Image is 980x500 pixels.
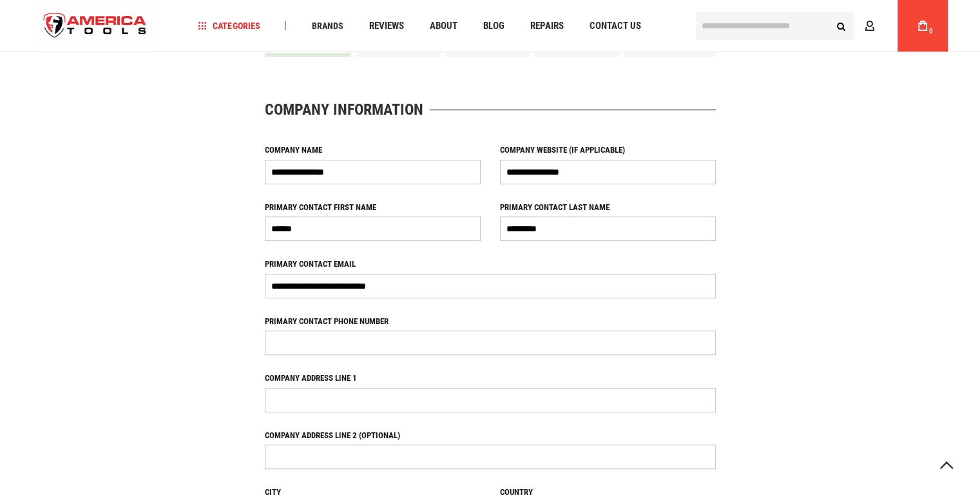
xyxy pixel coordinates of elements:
a: Repairs [524,17,569,35]
a: Reviews [363,17,409,35]
span: Country [500,487,533,497]
span: City [265,487,281,497]
span: Primary Contact Last Name [500,202,610,212]
a: store logo [33,2,158,50]
span: Blog [483,21,504,31]
a: Categories [192,17,265,35]
span: Primary Contact Phone Number [265,316,389,326]
span: Company Information [265,102,423,117]
span: Company Name [265,145,322,155]
span: Contact Us [589,21,640,31]
span: Repairs [530,21,563,31]
span: Primary Contact First Name [265,202,376,212]
span: Brands [311,21,343,30]
span: Company Website (if applicable) [500,145,625,155]
img: America Tools [33,2,158,50]
span: Categories [198,21,260,30]
span: Company Address line 1 [265,373,357,383]
span: About [429,21,457,31]
a: About [423,17,463,35]
button: Search [829,14,854,38]
span: Company Address line 2 (optional) [265,430,400,440]
a: Blog [477,17,510,35]
span: Primary Contact Email [265,259,356,269]
span: 0 [929,28,933,35]
a: Brands [305,17,349,35]
span: Reviews [369,21,403,31]
a: Contact Us [583,17,646,35]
